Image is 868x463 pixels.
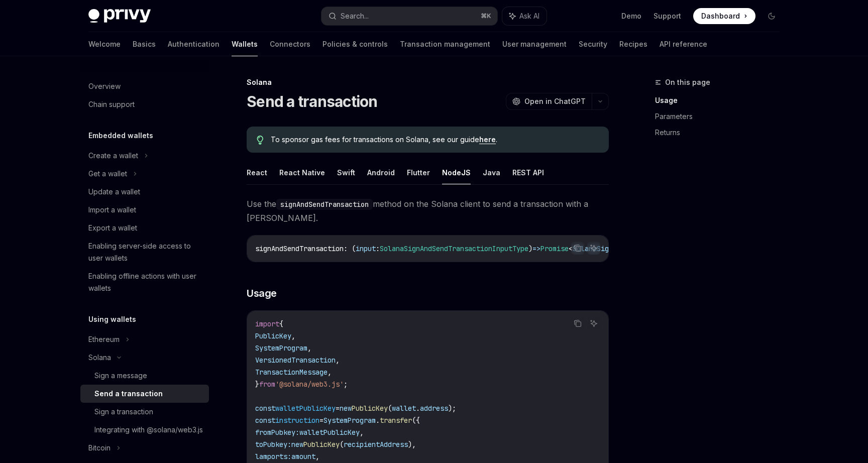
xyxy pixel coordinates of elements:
[255,343,307,353] span: SystemProgram
[80,183,209,201] a: Update a wallet
[621,11,641,21] a: Demo
[376,416,380,425] span: .
[275,416,319,425] span: instruction
[88,313,136,325] h5: Using wallets
[408,440,416,449] span: ),
[88,204,136,216] div: Import a wallet
[416,404,420,413] span: .
[275,380,344,389] span: '@solana/web3.js'
[344,440,408,449] span: recipientAddress
[259,380,275,389] span: from
[660,32,707,56] a: API reference
[94,406,153,418] div: Sign a transaction
[322,32,388,56] a: Policies & controls
[80,367,209,385] a: Sign a message
[80,219,209,237] a: Export a wallet
[407,161,430,184] button: Flutter
[655,92,788,108] a: Usage
[388,404,392,413] span: (
[356,244,376,253] span: input
[255,428,299,437] span: fromPubkey:
[367,161,395,184] button: Android
[88,130,153,142] h5: Embedded wallets
[299,428,360,437] span: walletPublicKey
[80,237,209,267] a: Enabling server-side access to user wallets
[540,244,569,253] span: Promise
[412,416,420,425] span: ({
[255,356,336,365] span: VersionedTransaction
[88,352,111,364] div: Solana
[380,244,528,253] span: SolanaSignAndSendTransactionInputType
[291,440,303,449] span: new
[655,125,788,141] a: Returns
[442,161,471,184] button: NodeJS
[88,333,120,345] div: Ethereum
[571,242,584,255] button: Copy the contents from the code block
[376,244,380,253] span: :
[88,270,203,294] div: Enabling offline actions with user wallets
[291,452,315,461] span: amount
[255,331,291,340] span: PublicKey
[360,428,364,437] span: ,
[693,8,755,24] a: Dashboard
[88,186,140,198] div: Update a wallet
[257,136,264,145] svg: Tip
[665,76,710,88] span: On this page
[532,244,540,253] span: =>
[88,222,137,234] div: Export a wallet
[344,244,356,253] span: : (
[307,343,311,353] span: ,
[255,440,291,449] span: toPubkey:
[481,12,491,20] span: ⌘ K
[80,385,209,403] a: Send a transaction
[271,135,599,145] span: To sponsor gas fees for transactions on Solana, see our guide .
[133,32,156,56] a: Basics
[275,404,336,413] span: walletPublicKey
[336,404,340,413] span: =
[80,95,209,113] a: Chain support
[88,98,135,110] div: Chain support
[80,421,209,439] a: Integrating with @solana/web3.js
[255,244,344,253] span: signAndSendTransaction
[255,404,275,413] span: const
[512,161,544,184] button: REST API
[80,267,209,297] a: Enabling offline actions with user wallets
[569,244,573,253] span: <
[255,380,259,389] span: }
[321,7,497,25] button: Search...⌘K
[502,32,567,56] a: User management
[764,8,780,24] button: Toggle dark mode
[291,331,295,340] span: ,
[323,416,376,425] span: SystemProgram
[502,7,547,25] button: Ask AI
[654,11,681,21] a: Support
[340,440,344,449] span: (
[88,32,121,56] a: Welcome
[400,32,490,56] a: Transaction management
[519,11,539,21] span: Ask AI
[587,242,600,255] button: Ask AI
[88,240,203,264] div: Enabling server-side access to user wallets
[506,93,592,110] button: Open in ChatGPT
[319,416,323,425] span: =
[279,161,325,184] button: React Native
[328,368,332,377] span: ,
[94,388,163,400] div: Send a transaction
[315,452,319,461] span: ,
[88,442,111,454] div: Bitcoin
[380,416,412,425] span: transfer
[279,319,283,328] span: {
[80,201,209,219] a: Import a wallet
[88,80,121,92] div: Overview
[168,32,220,56] a: Authentication
[392,404,416,413] span: wallet
[80,77,209,95] a: Overview
[247,197,609,225] span: Use the method on the Solana client to send a transaction with a [PERSON_NAME].
[344,380,348,389] span: ;
[255,452,291,461] span: lamports:
[94,424,203,436] div: Integrating with @solana/web3.js
[88,150,138,162] div: Create a wallet
[701,11,740,21] span: Dashboard
[80,403,209,421] a: Sign a transaction
[247,161,267,184] button: React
